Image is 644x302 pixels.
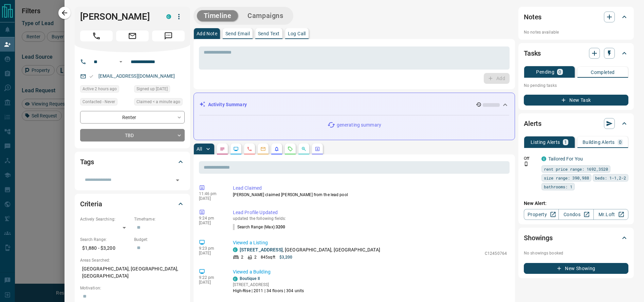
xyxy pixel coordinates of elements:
[134,85,185,95] div: Sat Oct 11 2025
[240,247,283,252] a: [STREET_ADDRESS]
[82,86,117,92] span: Active 2 hours ago
[233,247,238,252] div: condos.ca
[220,146,225,152] svg: Notes
[261,254,275,260] p: 845 sqft
[233,146,239,152] svg: Lead Browsing Activity
[173,175,182,185] button: Open
[134,237,185,243] p: Budget:
[233,282,304,288] p: [STREET_ADDRESS]
[80,11,156,22] h1: [PERSON_NAME]
[240,276,260,281] a: Boutique II
[199,221,223,225] p: [DATE]
[260,146,266,152] svg: Emails
[80,243,131,254] p: $1,880 - $3,200
[524,12,541,22] h2: Notes
[258,31,280,36] p: Send Text
[485,250,507,257] p: C12450764
[233,185,507,192] p: Lead Claimed
[524,230,628,246] div: Showings
[558,209,593,220] a: Condos
[80,263,185,282] p: [GEOGRAPHIC_DATA], [GEOGRAPHIC_DATA], [GEOGRAPHIC_DATA]
[233,224,286,230] p: Search Range (Max) :
[315,146,320,152] svg: Agent Actions
[247,146,252,152] svg: Calls
[288,146,293,152] svg: Requests
[524,232,553,243] h2: Showings
[274,146,279,152] svg: Listing Alerts
[80,156,94,167] h2: Tags
[241,10,290,21] button: Campaigns
[199,251,223,256] p: [DATE]
[80,257,185,263] p: Areas Searched:
[531,140,560,145] p: Listing Alerts
[199,275,223,280] p: 9:22 pm
[337,121,381,129] p: generating summary
[80,196,185,212] div: Criteria
[524,118,541,129] h2: Alerts
[524,115,628,132] div: Alerts
[524,48,541,59] h2: Tasks
[80,85,131,95] div: Tue Oct 14 2025
[254,254,257,260] p: 2
[233,268,507,276] p: Viewed a Building
[225,31,250,36] p: Send Email
[240,246,380,253] p: , [GEOGRAPHIC_DATA], [GEOGRAPHIC_DATA]
[199,280,223,285] p: [DATE]
[134,216,185,222] p: Timeframe:
[199,196,223,201] p: [DATE]
[134,98,185,108] div: Tue Oct 14 2025
[117,58,125,66] button: Open
[241,254,243,260] p: 2
[166,14,171,19] div: condos.ca
[619,140,622,145] p: 0
[524,200,628,207] p: New Alert:
[80,237,131,243] p: Search Range:
[524,45,628,61] div: Tasks
[564,140,567,145] p: 1
[80,216,131,222] p: Actively Searching:
[89,74,94,79] svg: Email Valid
[80,31,113,41] span: Call
[288,31,306,36] p: Log Call
[80,199,102,209] h2: Criteria
[80,285,185,291] p: Motivation:
[199,246,223,251] p: 9:23 pm
[524,263,628,274] button: New Showing
[524,250,628,256] p: No showings booked
[199,191,223,196] p: 11:46 pm
[233,209,507,216] p: Lead Profile Updated
[593,209,628,220] a: Mr.Loft
[80,154,185,170] div: Tags
[136,86,168,92] span: Signed up [DATE]
[544,174,589,181] span: size range: 390,988
[136,98,180,105] span: Claimed < a minute ago
[233,192,507,198] p: [PERSON_NAME] claimed [PERSON_NAME] from the lead pool
[199,98,509,111] div: Activity Summary
[208,101,247,108] p: Activity Summary
[82,98,115,105] span: Contacted - Never
[301,146,307,152] svg: Opportunities
[279,254,293,260] p: $3,200
[524,29,628,35] p: No notes available
[548,156,583,162] a: Tailored For You
[276,225,285,229] span: 3200
[233,216,507,221] p: updated the following fields:
[524,155,537,162] p: Off
[233,239,507,246] p: Viewed a Listing
[595,174,626,181] span: beds: 1-1,2-2
[152,31,185,41] span: Message
[197,147,202,151] p: All
[524,95,628,106] button: New Task
[197,31,217,36] p: Add Note
[583,140,615,145] p: Building Alerts
[524,209,559,220] a: Property
[233,277,238,281] div: condos.ca
[233,288,304,294] p: High-Rise | 2011 | 34 floors | 304 units
[116,31,149,41] span: Email
[524,162,529,166] svg: Push Notification Only
[591,70,615,75] p: Completed
[544,183,572,190] span: bathrooms: 1
[544,166,608,172] span: rent price range: 1692,3520
[80,111,185,124] div: Renter
[558,70,561,74] p: 0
